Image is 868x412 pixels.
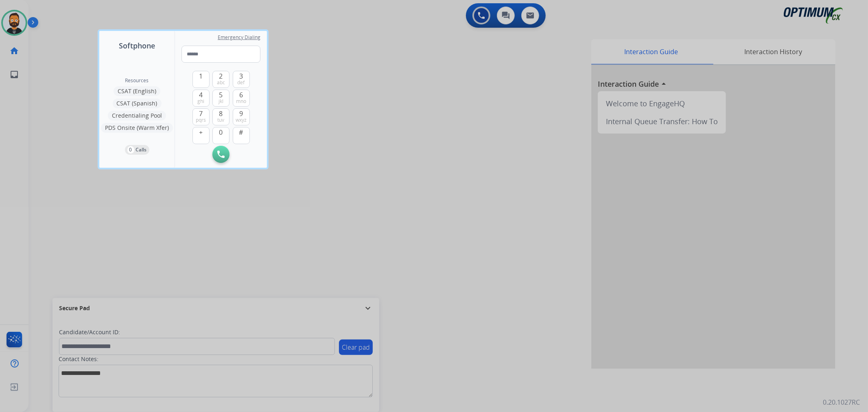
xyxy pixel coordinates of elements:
span: Softphone [119,40,155,51]
button: 0 [212,127,230,144]
img: call-button [217,151,225,158]
span: 9 [239,109,243,118]
span: 8 [219,109,223,118]
button: 2abc [212,71,230,88]
span: pqrs [196,117,206,123]
button: 7pqrs [192,108,210,125]
span: 4 [199,90,203,100]
p: Calls [136,146,147,153]
span: ghi [197,98,204,105]
button: + [192,127,210,144]
button: 6mno [233,90,250,107]
button: Credentialing Pool [108,111,166,121]
button: PDS Onsite (Warm Xfer) [101,123,173,133]
span: Resources [125,77,149,84]
span: Emergency Dialing [218,34,260,41]
span: 1 [199,71,203,81]
span: # [239,127,243,137]
button: 0Calls [125,145,149,155]
button: 4ghi [192,90,210,107]
span: 3 [239,71,243,81]
p: 0 [127,146,134,153]
button: 5jkl [212,90,230,107]
span: 2 [219,71,223,81]
span: 6 [239,90,243,100]
span: 7 [199,109,203,118]
span: 0 [219,127,223,137]
button: 9wxyz [233,108,250,125]
span: def [238,79,245,86]
p: 0.20.1027RC [823,397,860,407]
span: abc [217,79,225,86]
button: # [233,127,250,144]
span: tuv [218,117,225,123]
button: CSAT (English) [114,86,160,96]
button: 8tuv [212,108,230,125]
span: jkl [219,98,223,105]
button: CSAT (Spanish) [113,99,162,108]
span: mno [236,98,246,105]
span: 5 [219,90,223,100]
span: wxyz [236,117,247,123]
button: 3def [233,71,250,88]
span: + [199,127,203,137]
button: 1 [192,71,210,88]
